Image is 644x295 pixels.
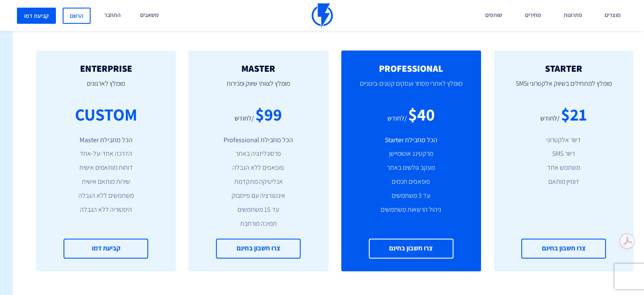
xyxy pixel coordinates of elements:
li: פופאפים חכמים [354,177,468,187]
li: עד 15 משתמשים [201,205,315,215]
li: מעקב גולשים באתר [354,163,468,173]
li: שירות מותאם אישית [49,177,163,187]
a: קביעת דמו [17,8,56,24]
a: צרו חשבון בחינם [369,239,453,258]
li: פופאפים ללא הגבלה [201,163,315,173]
a: צרו חשבון בחינם [216,239,301,258]
li: הכל מחבילת Starter [354,135,468,145]
li: הכל מחבילת Master [49,135,163,145]
li: דיוור אלקטרוני [506,135,621,145]
li: היסטוריה ללא הגבלה [49,205,163,215]
div: /לחודש [387,114,407,124]
p: מומלץ לאתרי מסחר ועסקים קטנים-בינוניים [354,73,468,102]
p: מומלץ לצוותי שיווק ומכירות [201,73,315,102]
li: דוחות מותאמים אישית [49,163,163,173]
p: מומלץ למתחילים בשיווק אלקטרוני וSMS [506,73,621,102]
li: פרסונליזציה באתר [201,149,315,159]
h2: STARTER [506,63,621,73]
div: $40 [408,102,435,126]
div: /לחודש [235,114,254,124]
li: דיוור SMS [506,149,621,159]
div: CUSTOM [75,102,137,126]
a: צרו חשבון בחינם [521,239,606,258]
h2: MASTER [201,63,315,73]
h2: ENTERPRISE [49,63,163,73]
p: מומלץ לארגונים [49,73,163,102]
li: ניהול הרשאות משתמשים [354,205,468,215]
a: הרשם [63,8,91,24]
li: הדרכה אחד-על-אחד [49,149,163,159]
li: מרקטינג אוטומיישן [354,149,468,159]
a: קביעת דמו [64,239,148,258]
div: $99 [255,102,282,126]
li: משתמשים ללא הגבלה [49,191,163,201]
li: עד 3 משתמשים [354,191,468,201]
div: $21 [561,102,587,126]
li: אנליטיקה מתקדמת [201,177,315,187]
li: הכל מחבילת Professional [201,135,315,145]
li: אינטגרציה עם פייסבוק [201,191,315,201]
li: דומיין מותאם [506,177,621,187]
h2: PROFESSIONAL [354,63,468,73]
li: משתמש אחד [506,163,621,173]
div: /לחודש [540,114,560,124]
li: תמיכה מורחבת [201,219,315,229]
